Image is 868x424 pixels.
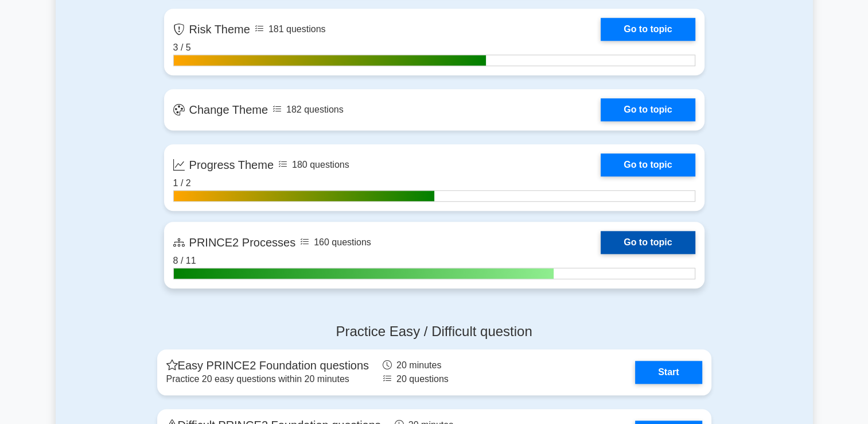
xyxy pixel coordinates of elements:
a: Start [635,361,702,384]
h4: Practice Easy / Difficult question [157,323,711,340]
a: Go to topic [601,153,695,176]
a: Go to topic [601,231,695,254]
a: Go to topic [601,98,695,121]
a: Go to topic [601,18,695,41]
